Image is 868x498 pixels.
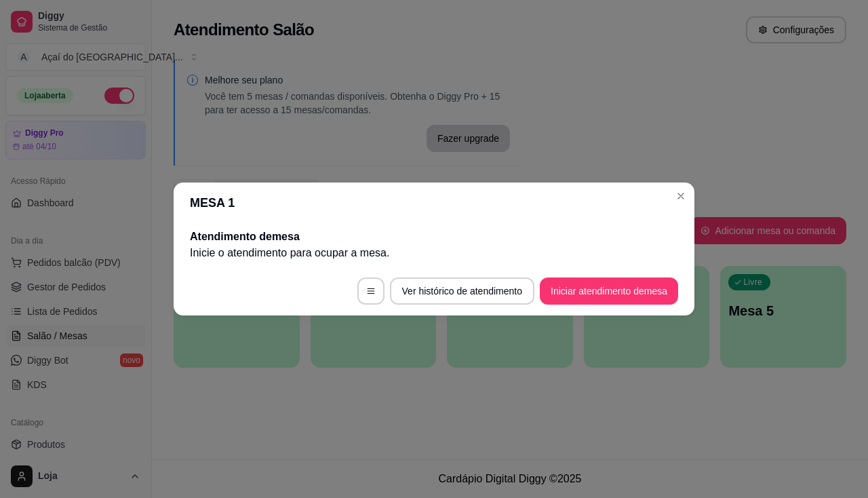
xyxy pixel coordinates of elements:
p: Inicie o atendimento para ocupar a mesa . [190,245,678,261]
button: Close [670,185,692,207]
button: Ver histórico de atendimento [390,277,534,305]
h2: Atendimento de mesa [190,229,678,245]
header: MESA 1 [174,183,694,223]
button: Iniciar atendimento demesa [540,277,678,305]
